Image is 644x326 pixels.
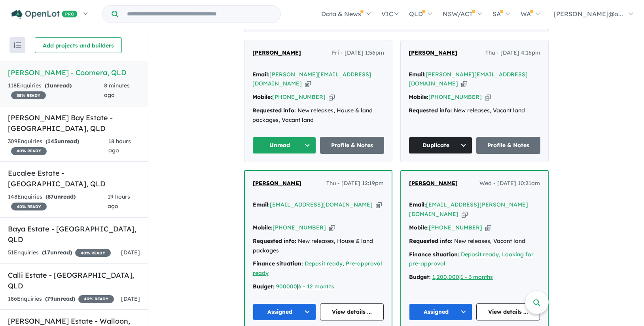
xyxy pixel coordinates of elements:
[409,201,426,208] strong: Email:
[253,237,384,256] div: New releases, House & land packages
[253,260,303,267] strong: Finance situation:
[476,303,540,320] a: View details ...
[35,37,122,53] button: Add projects and builders
[104,82,130,99] span: 8 minutes ago
[409,180,458,187] span: [PERSON_NAME]
[8,168,140,189] h5: Eucalee Estate - [GEOGRAPHIC_DATA] , QLD
[11,147,47,155] span: 40 % READY
[253,282,384,292] div: |
[409,179,458,188] a: [PERSON_NAME]
[409,303,473,320] button: Assigned
[78,295,114,303] span: 40 % READY
[121,295,140,302] span: [DATE]
[252,106,384,125] div: New releases, House & land packages, Vacant land
[47,82,50,89] span: 1
[252,71,269,78] strong: Email:
[45,138,79,145] strong: ( unread)
[409,49,457,56] span: [PERSON_NAME]
[13,42,21,48] img: sort.svg
[252,49,301,56] span: [PERSON_NAME]
[8,270,140,291] h5: Calli Estate - [GEOGRAPHIC_DATA] , QLD
[8,137,108,156] div: 309 Enquir ies
[8,294,114,304] div: 186 Enquir ies
[409,273,540,282] div: |
[272,93,326,100] a: [PHONE_NUMBER]
[108,138,131,154] span: 18 hours ago
[409,71,528,87] a: [PERSON_NAME][EMAIL_ADDRESS][DOMAIN_NAME]
[409,93,428,100] strong: Mobile:
[253,303,316,320] button: Assigned
[409,107,452,114] strong: Requested info:
[409,48,457,58] a: [PERSON_NAME]
[8,112,140,134] h5: [PERSON_NAME] Bay Estate - [GEOGRAPHIC_DATA] , QLD
[253,201,270,208] strong: Email:
[409,237,540,246] div: New releases, Vacant land
[332,48,384,58] span: Fri - [DATE] 1:56pm
[108,193,130,210] span: 19 hours ago
[44,249,50,256] span: 17
[329,224,335,232] button: Copy
[8,224,140,245] h5: Baya Estate - [GEOGRAPHIC_DATA] , QLD
[121,249,140,256] span: [DATE]
[8,81,104,100] div: 118 Enquir ies
[460,273,493,281] a: 1 - 3 months
[376,201,382,209] button: Copy
[479,179,540,188] span: Wed - [DATE] 10:21am
[252,93,272,100] strong: Mobile:
[45,82,72,89] strong: ( unread)
[409,201,528,218] a: [EMAIL_ADDRESS][PERSON_NAME][DOMAIN_NAME]
[432,273,459,281] a: 1,200,000
[298,283,334,290] a: 6 - 12 months
[326,179,384,188] span: Thu - [DATE] 12:19pm
[47,138,57,145] span: 145
[320,137,384,154] a: Profile & Notes
[462,210,468,218] button: Copy
[252,137,316,154] button: Unread
[47,295,53,302] span: 79
[253,260,382,277] a: Deposit ready, Pre-approval ready
[305,80,311,88] button: Copy
[11,9,78,19] img: Openlot PRO Logo White
[253,283,275,290] strong: Budget:
[409,251,534,267] a: Deposit ready, Looking for pre-approval
[409,106,540,116] div: New releases, Vacant land
[476,137,540,154] a: Profile & Notes
[409,137,473,154] button: Duplicate
[253,180,301,187] span: [PERSON_NAME]
[409,273,431,281] strong: Budget:
[42,249,72,256] strong: ( unread)
[252,107,296,114] strong: Requested info:
[11,203,47,210] span: 40 % READY
[11,91,46,99] span: 35 % READY
[253,224,273,231] strong: Mobile:
[75,249,111,257] span: 40 % READY
[409,251,459,258] strong: Finance situation:
[409,224,429,231] strong: Mobile:
[461,80,467,88] button: Copy
[409,71,426,78] strong: Email:
[45,193,76,200] strong: ( unread)
[45,295,75,302] strong: ( unread)
[276,283,297,290] a: 900000
[252,48,301,58] a: [PERSON_NAME]
[8,192,108,211] div: 148 Enquir ies
[485,93,491,101] button: Copy
[252,71,371,87] a: [PERSON_NAME][EMAIL_ADDRESS][DOMAIN_NAME]
[8,248,111,258] div: 51 Enquir ies
[428,93,482,100] a: [PHONE_NUMBER]
[409,237,453,244] strong: Requested info:
[485,48,540,58] span: Thu - [DATE] 4:16pm
[253,237,296,244] strong: Requested info:
[273,224,326,231] a: [PHONE_NUMBER]
[485,224,491,232] button: Copy
[329,93,335,101] button: Copy
[554,10,623,18] span: [PERSON_NAME]@o...
[429,224,482,231] a: [PHONE_NUMBER]
[47,193,54,200] span: 87
[120,6,279,23] input: Try estate name, suburb, builder or developer
[253,179,301,188] a: [PERSON_NAME]
[270,201,373,208] a: [EMAIL_ADDRESS][DOMAIN_NAME]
